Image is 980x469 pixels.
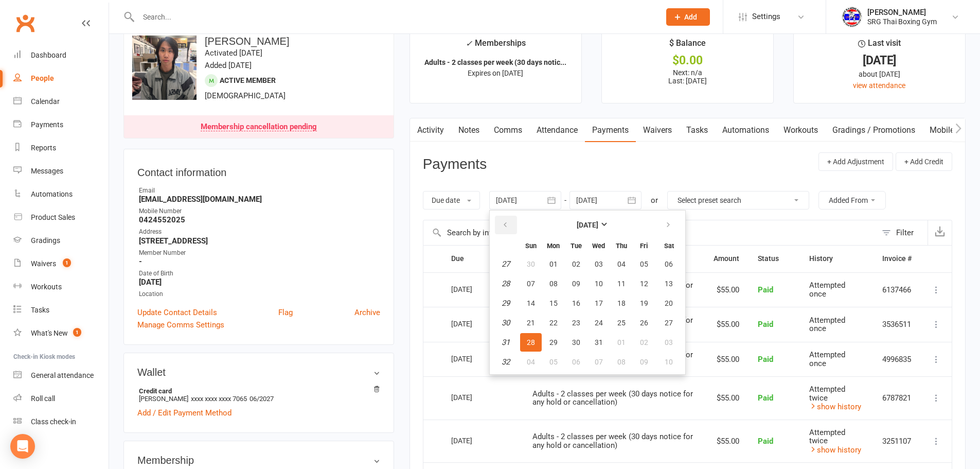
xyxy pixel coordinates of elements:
[139,206,380,216] div: Mobile Number
[31,306,49,314] div: Tasks
[13,410,109,433] a: Class kiosk mode
[502,299,510,308] em: 29
[549,319,558,327] span: 22
[595,280,603,288] span: 10
[220,76,276,84] span: Active member
[451,351,498,367] div: [DATE]
[139,277,380,287] strong: [DATE]
[201,123,317,131] div: Membership cancellation pending
[487,118,529,142] a: Comms
[572,299,580,307] span: 16
[12,10,38,36] a: Clubworx
[139,236,380,246] strong: [STREET_ADDRESS]
[137,319,224,331] a: Manage Comms Settings
[139,387,375,395] strong: Credit card
[549,358,558,366] span: 05
[565,294,587,312] button: 16
[520,314,542,332] button: 21
[611,333,632,352] button: 01
[549,260,558,268] span: 01
[588,294,610,312] button: 17
[451,316,498,332] div: [DATE]
[776,118,825,142] a: Workouts
[525,242,537,250] small: Sunday
[571,242,582,250] small: Tuesday
[543,333,564,352] button: 29
[611,294,632,312] button: 18
[669,37,706,55] div: $ Balance
[684,13,697,21] span: Add
[520,274,542,293] button: 07
[410,118,451,142] a: Activity
[73,328,81,337] span: 1
[617,260,626,268] span: 04
[543,353,564,371] button: 05
[640,260,648,268] span: 05
[588,353,610,371] button: 07
[31,283,62,291] div: Workouts
[31,371,94,379] div: General attendance
[13,136,109,160] a: Reports
[31,236,60,245] div: Gradings
[749,246,800,272] th: Status
[31,144,56,152] div: Reports
[423,220,877,245] input: Search by invoice number
[543,255,564,273] button: 01
[547,242,560,250] small: Monday
[549,299,558,307] span: 15
[139,195,380,204] strong: [EMAIL_ADDRESS][DOMAIN_NAME]
[442,246,523,272] th: Due
[31,120,63,129] div: Payments
[704,246,749,272] th: Amount
[13,387,109,410] a: Roll call
[527,299,535,307] span: 14
[137,163,380,178] h3: Contact information
[704,376,749,420] td: $55.00
[543,294,564,312] button: 15
[565,314,587,332] button: 23
[873,420,921,463] td: 3251107
[572,260,580,268] span: 02
[803,68,956,80] div: about [DATE]
[656,353,682,371] button: 10
[13,44,109,67] a: Dashboard
[665,280,673,288] span: 13
[137,306,217,319] a: Update Contact Details
[31,213,75,221] div: Product Sales
[577,221,598,229] strong: [DATE]
[529,118,585,142] a: Attendance
[13,113,109,136] a: Payments
[666,8,710,26] button: Add
[640,242,648,250] small: Friday
[867,8,937,17] div: [PERSON_NAME]
[250,395,274,403] span: 06/2027
[139,248,380,258] div: Member Number
[135,10,653,24] input: Search...
[31,190,73,198] div: Automations
[549,280,558,288] span: 08
[758,285,773,294] span: Paid
[354,306,380,319] a: Archive
[543,274,564,293] button: 08
[13,364,109,387] a: General attendance kiosk mode
[611,353,632,371] button: 08
[139,227,380,237] div: Address
[31,74,54,82] div: People
[502,279,510,288] em: 28
[13,252,109,275] a: Waivers 1
[31,51,66,59] div: Dashboard
[758,320,773,329] span: Paid
[758,355,773,364] span: Paid
[809,350,845,368] span: Attempted once
[633,255,655,273] button: 05
[842,7,862,27] img: thumb_image1718682644.png
[809,428,845,446] span: Attempted twice
[611,274,632,293] button: 11
[665,299,673,307] span: 20
[873,246,921,272] th: Invoice #
[139,186,380,196] div: Email
[858,37,901,55] div: Last visit
[585,118,636,142] a: Payments
[665,358,673,366] span: 10
[31,418,76,426] div: Class check-in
